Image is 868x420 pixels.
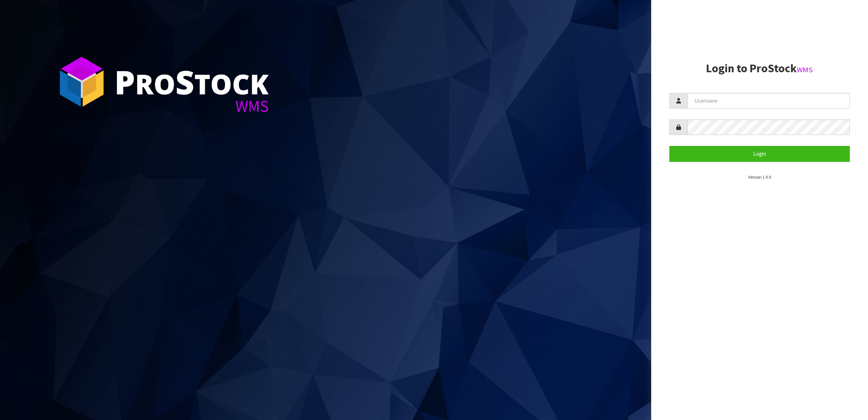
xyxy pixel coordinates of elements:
[797,65,813,74] small: WMS
[54,54,109,109] img: ProStock Cube
[687,93,850,109] input: Username
[669,146,850,162] button: Login
[748,174,771,180] small: Version 1.0.0
[114,60,135,104] span: P
[175,60,194,104] span: S
[114,65,269,98] div: ro tock
[114,98,269,114] div: WMS
[669,62,850,75] h2: Login to ProStock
